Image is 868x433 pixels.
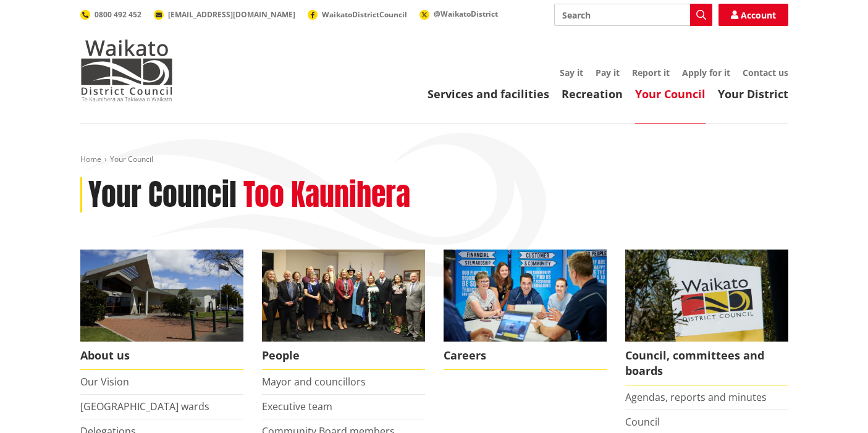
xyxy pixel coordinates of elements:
[80,250,243,342] img: WDC Building 0015
[88,177,237,213] h1: Your Council
[80,375,129,389] a: Our Vision
[168,9,295,20] span: [EMAIL_ADDRESS][DOMAIN_NAME]
[444,342,607,370] span: Careers
[80,250,243,370] a: WDC Building 0015 About us
[243,177,410,213] h2: Too Kaunihera
[554,4,712,26] input: Search input
[80,342,243,370] span: About us
[80,154,788,165] nav: breadcrumb
[625,342,788,385] span: Council, committees and boards
[596,67,620,78] a: Pay it
[635,86,706,101] a: Your Council
[625,250,788,342] img: Waikato-District-Council-sign
[262,250,425,370] a: 2022 Council People
[625,390,767,404] a: Agendas, reports and minutes
[110,154,153,164] span: Your Council
[80,400,209,413] a: [GEOGRAPHIC_DATA] wards
[322,9,407,20] span: WaikatoDistrictCouncil
[428,86,549,101] a: Services and facilities
[80,40,173,101] img: Waikato District Council - Te Kaunihera aa Takiwaa o Waikato
[80,9,141,20] a: 0800 492 452
[419,9,498,19] a: @WaikatoDistrict
[625,415,660,429] a: Council
[262,400,332,413] a: Executive team
[262,250,425,342] img: 2022 Council
[560,67,583,78] a: Say it
[743,67,788,78] a: Contact us
[632,67,670,78] a: Report it
[95,9,141,20] span: 0800 492 452
[718,4,788,26] a: Account
[444,250,607,342] img: Office staff in meeting - Career page
[562,86,623,101] a: Recreation
[625,250,788,385] a: Waikato-District-Council-sign Council, committees and boards
[434,9,498,19] span: @WaikatoDistrict
[682,67,730,78] a: Apply for it
[262,342,425,370] span: People
[444,250,607,370] a: Careers
[80,154,101,164] a: Home
[308,9,407,20] a: WaikatoDistrictCouncil
[718,86,788,101] a: Your District
[154,9,295,20] a: [EMAIL_ADDRESS][DOMAIN_NAME]
[262,375,366,389] a: Mayor and councillors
